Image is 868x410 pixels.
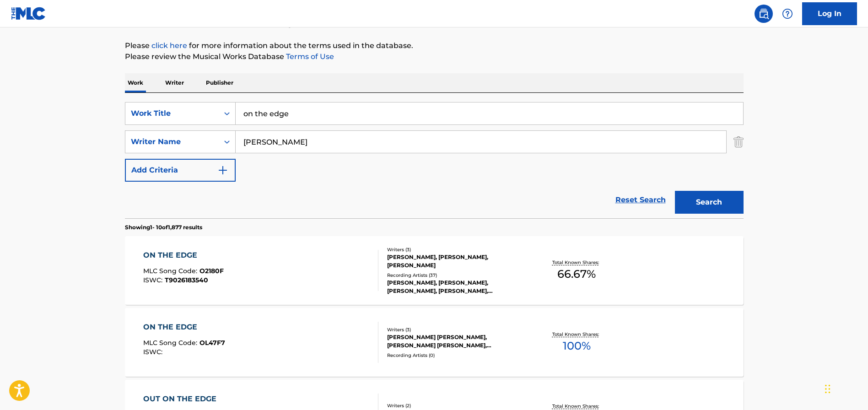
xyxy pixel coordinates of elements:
div: Help [778,5,797,23]
div: Drag [825,375,830,403]
a: ON THE EDGEMLC Song Code:O2180FISWC:T9026183540Writers (3)[PERSON_NAME], [PERSON_NAME], [PERSON_N... [125,236,744,305]
div: Recording Artists ( 37 ) [387,272,525,279]
span: MLC Song Code : [143,267,199,275]
p: Please review the Musical Works Database [125,51,744,62]
p: Work [125,73,146,92]
a: Terms of Use [284,52,334,61]
iframe: Chat Widget [822,366,868,410]
a: Reset Search [611,190,670,210]
span: 100 % [563,338,591,354]
div: Writers ( 3 ) [387,246,525,253]
p: Total Known Shares: [552,259,601,266]
button: Search [675,191,744,214]
div: ON THE EDGE [143,250,224,261]
span: 66.67 % [557,266,596,282]
img: MLC Logo [11,7,46,20]
img: help [782,8,793,19]
span: OL47F7 [199,339,225,347]
span: O2180F [199,267,224,275]
p: Showing 1 - 10 of 1,877 results [125,223,202,232]
div: Work Title [131,108,213,119]
div: Writer Name [131,136,213,147]
div: [PERSON_NAME] [PERSON_NAME], [PERSON_NAME] [PERSON_NAME], [PERSON_NAME] [387,333,525,350]
p: Writer [162,73,187,92]
div: [PERSON_NAME], [PERSON_NAME], [PERSON_NAME] [387,253,525,270]
div: Recording Artists ( 0 ) [387,352,525,359]
p: Please for more information about the terms used in the database. [125,40,744,51]
p: Total Known Shares: [552,403,601,410]
span: ISWC : [143,276,165,284]
img: search [758,8,769,19]
a: Log In [802,2,857,25]
form: Search Form [125,102,744,218]
div: OUT ON THE EDGE [143,394,232,405]
a: Public Search [755,5,773,23]
div: ON THE EDGE [143,322,225,333]
img: 9d2ae6d4665cec9f34b9.svg [217,165,228,176]
button: Add Criteria [125,159,236,182]
p: Publisher [203,73,236,92]
div: [PERSON_NAME], [PERSON_NAME], [PERSON_NAME], [PERSON_NAME], [PERSON_NAME] [387,279,525,295]
div: Writers ( 2 ) [387,402,525,409]
span: MLC Song Code : [143,339,199,347]
div: Writers ( 3 ) [387,326,525,333]
a: click here [151,41,187,50]
span: ISWC : [143,348,165,356]
a: ON THE EDGEMLC Song Code:OL47F7ISWC:Writers (3)[PERSON_NAME] [PERSON_NAME], [PERSON_NAME] [PERSON... [125,308,744,377]
span: T9026183540 [165,276,208,284]
p: Total Known Shares: [552,331,601,338]
img: Delete Criterion [733,130,744,153]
